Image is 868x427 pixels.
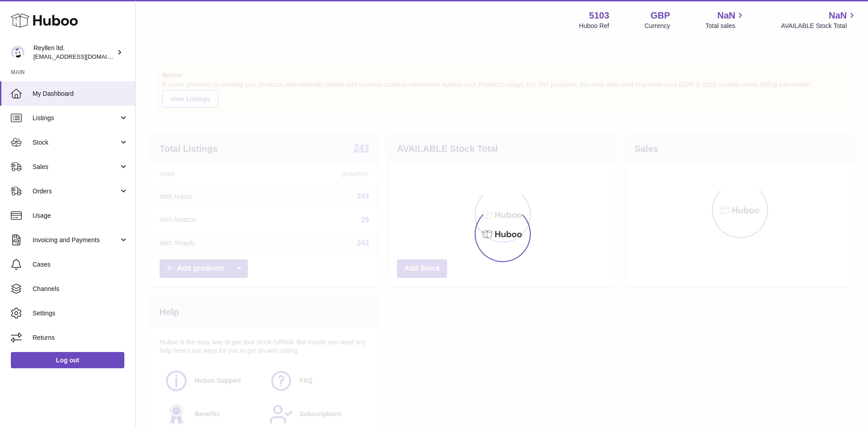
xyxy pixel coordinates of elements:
[11,352,124,368] a: Log out
[33,211,128,220] span: Usage
[645,22,670,30] div: Currency
[33,333,128,342] span: Returns
[33,163,119,171] span: Sales
[33,89,128,98] span: My Dashboard
[33,53,133,60] span: [EMAIL_ADDRESS][DOMAIN_NAME]
[33,187,119,196] span: Orders
[781,9,857,30] a: NaN AVAILABLE Stock Total
[33,309,128,318] span: Settings
[33,138,119,147] span: Stock
[717,9,735,22] span: NaN
[589,9,609,22] strong: 5103
[33,260,128,269] span: Cases
[651,9,670,22] strong: GBP
[33,44,115,61] div: Reyllen ltd.
[829,9,847,22] span: NaN
[11,46,24,59] img: internalAdmin-5103@internal.huboo.com
[33,114,119,122] span: Listings
[705,9,745,30] a: NaN Total sales
[705,22,745,30] span: Total sales
[781,22,857,30] span: AVAILABLE Stock Total
[33,236,119,244] span: Invoicing and Payments
[579,22,609,30] div: Huboo Ref
[33,285,128,293] span: Channels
